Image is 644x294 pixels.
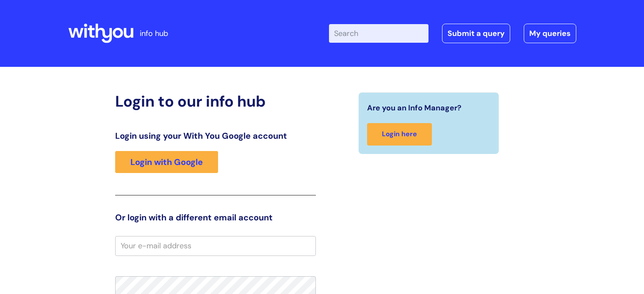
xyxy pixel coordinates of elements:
[115,131,316,141] h3: Login using your With You Google account
[115,151,218,173] a: Login with Google
[115,212,316,223] h3: Or login with a different email account
[140,27,168,40] p: info hub
[115,236,316,256] input: Your e-mail address
[115,92,316,110] h2: Login to our info hub
[367,123,432,146] a: Login here
[524,24,576,43] a: My queries
[442,24,510,43] a: Submit a query
[367,101,462,115] span: Are you an Info Manager?
[329,24,428,43] input: Search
